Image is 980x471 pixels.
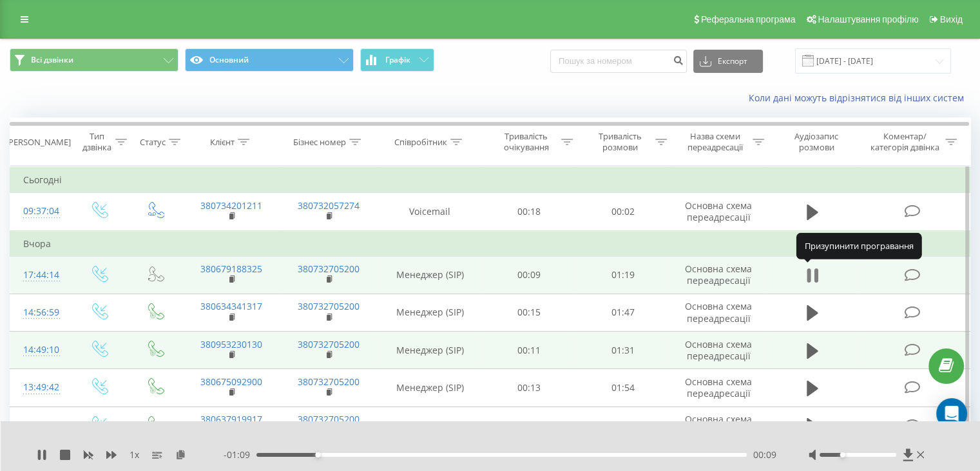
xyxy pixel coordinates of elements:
[669,369,767,406] td: Основна схема переадресації
[483,294,576,331] td: 00:15
[224,448,256,461] span: - 01:09
[483,332,576,369] td: 00:11
[494,131,559,153] div: Тривалість очікування
[669,406,767,444] td: Основна схема переадресації
[10,167,970,193] td: Сьогодні
[588,131,652,153] div: Тривалість розмови
[576,369,669,406] td: 01:54
[360,48,434,72] button: Графік
[669,294,767,331] td: Основна схема переадресації
[483,406,576,444] td: 00:16
[200,199,262,212] a: 380734201211
[753,448,776,461] span: 00:09
[293,137,346,148] div: Бізнес номер
[378,332,483,369] td: Менеджер (SIP)
[483,256,576,294] td: 00:09
[378,294,483,331] td: Менеджер (SIP)
[23,300,57,325] div: 14:56:59
[200,338,262,350] a: 380953230130
[669,193,767,231] td: Основна схема переадресації
[669,256,767,294] td: Основна схема переадресації
[140,137,166,148] div: Статус
[200,413,262,425] a: 380637919917
[749,92,970,104] a: Коли дані можуть відрізнятися вiд інших систем
[779,131,854,153] div: Аудіозапис розмови
[23,199,57,224] div: 09:37:04
[298,413,360,425] a: 380732705200
[385,55,410,65] span: Графік
[81,131,111,153] div: Тип дзвінка
[200,263,262,275] a: 380679188325
[483,193,576,231] td: 00:18
[6,137,71,148] div: [PERSON_NAME]
[298,338,360,350] a: 380732705200
[298,300,360,312] a: 380732705200
[669,332,767,369] td: Основна схема переадресації
[23,375,57,400] div: 13:49:42
[298,263,360,275] a: 380732705200
[23,413,57,438] div: 12:21:47
[185,48,354,72] button: Основний
[298,376,360,388] a: 380732705200
[23,337,57,363] div: 14:49:10
[394,137,447,148] div: Співробітник
[210,137,235,148] div: Клієнт
[818,14,918,25] span: Налаштування профілю
[378,256,483,294] td: Менеджер (SIP)
[693,50,763,73] button: Експорт
[298,199,360,212] a: 380732057274
[936,398,967,429] div: Open Intercom Messenger
[576,256,669,294] td: 01:19
[682,131,749,153] div: Назва схеми переадресації
[200,300,262,312] a: 380634341317
[576,193,669,231] td: 00:02
[10,231,970,257] td: Вчора
[200,376,262,388] a: 380675092900
[315,452,320,457] div: Accessibility label
[483,369,576,406] td: 00:13
[378,369,483,406] td: Менеджер (SIP)
[940,14,963,25] span: Вихід
[10,48,178,72] button: Всі дзвінки
[378,193,483,231] td: Voicemail
[550,50,687,73] input: Пошук за номером
[31,55,73,65] span: Всі дзвінки
[701,14,796,25] span: Реферальна програма
[378,406,483,444] td: Менеджер (SIP)
[796,233,922,259] div: Призупинити програвання
[130,448,139,461] span: 1 x
[576,406,669,444] td: 02:59
[576,332,669,369] td: 01:31
[867,131,942,153] div: Коментар/категорія дзвінка
[840,452,845,457] div: Accessibility label
[23,263,57,288] div: 17:44:14
[576,294,669,331] td: 01:47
